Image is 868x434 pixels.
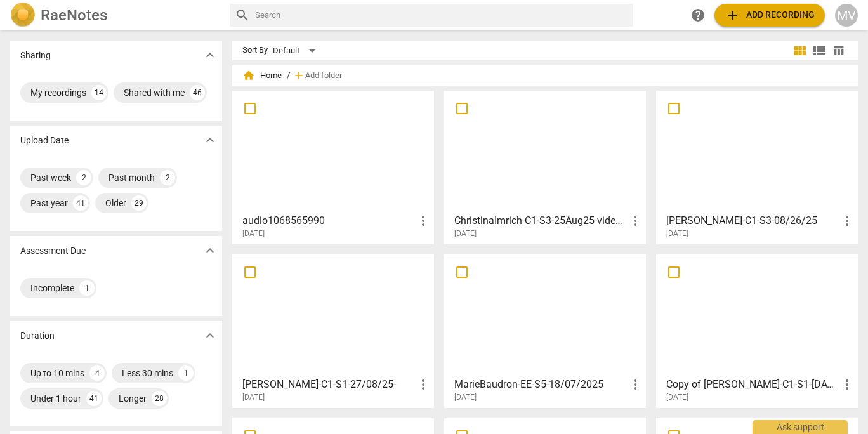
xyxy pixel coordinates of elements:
span: expand_more [202,133,218,148]
span: help [690,8,706,23]
button: Upload [714,4,825,27]
div: 1 [79,280,95,296]
p: Sharing [20,49,51,62]
div: Sort By [242,46,268,55]
h3: audio1068565990 [242,213,416,228]
span: view_list [812,43,827,58]
span: [DATE] [242,228,265,239]
h3: MarieBaudron-EE-S5-18/07/2025 [454,377,628,392]
div: Older [105,197,126,209]
div: 4 [89,365,105,381]
span: [DATE] [454,228,477,239]
img: Logo [10,3,36,28]
button: Show more [201,46,220,65]
a: [PERSON_NAME]-C1-S3-08/26/25[DATE] [661,95,853,239]
div: Ask support [753,420,848,434]
div: Up to 10 mins [30,367,84,379]
span: more_vert [416,377,431,392]
div: Past month [109,171,155,184]
span: Home [242,69,282,82]
div: Past week [30,171,71,184]
span: expand_more [202,328,218,343]
div: 2 [160,170,175,185]
button: Tile view [791,41,810,60]
div: Past year [30,197,68,209]
input: Search [255,5,628,25]
a: ChristinaImrich-C1-S3-25Aug25-video.mp4[DATE] [449,95,641,239]
h2: RaeNotes [41,6,107,24]
span: add [293,69,305,82]
span: table_chart [832,44,845,56]
div: My recordings [30,86,86,99]
span: [DATE] [666,392,688,403]
span: search [235,8,250,23]
span: Add folder [305,71,342,81]
button: Table view [829,41,848,60]
span: add [725,8,740,23]
div: 41 [86,391,102,406]
div: Incomplete [30,282,74,294]
span: [DATE] [666,228,688,239]
h3: ChristinaImrich-C1-S3-25Aug25-video.mp4 [454,213,628,228]
span: [DATE] [454,392,477,403]
p: Duration [20,329,55,343]
div: 2 [76,170,91,185]
div: 1 [178,365,194,381]
div: Shared with me [124,86,185,99]
span: expand_more [202,243,218,258]
button: List view [810,41,829,60]
span: expand_more [202,48,218,63]
div: 28 [152,391,167,406]
h3: Vanessa Rule-C1-S3-08/26/25 [666,213,839,228]
h3: Copy of Anna Storbacka-Eriksson-C1-S1-22May2025 [666,377,839,392]
a: audio1068565990[DATE] [237,95,430,239]
h3: Amy Melson-C1-S1-27/08/25- [242,377,416,392]
span: more_vert [416,213,431,228]
p: Upload Date [20,134,69,147]
a: LogoRaeNotes [10,3,220,28]
div: 14 [91,85,107,100]
div: 29 [131,195,147,211]
span: home [242,69,255,82]
span: / [287,71,290,81]
p: Assessment Due [20,244,86,258]
button: Show more [201,326,220,345]
button: Show more [201,241,220,260]
div: 41 [73,195,88,211]
div: 46 [190,85,205,100]
a: [PERSON_NAME]-C1-S1-27/08/25-[DATE] [237,259,430,402]
span: Add recording [725,8,815,23]
a: MarieBaudron-EE-S5-18/07/2025[DATE] [449,259,641,402]
a: Copy of [PERSON_NAME]-C1-S1-[DATE][DATE] [661,259,853,402]
span: more_vert [839,377,855,392]
span: more_vert [628,377,643,392]
span: more_vert [628,213,643,228]
a: Help [687,4,709,27]
div: Under 1 hour [30,392,81,405]
div: Default [273,41,320,61]
div: Less 30 mins [122,367,173,379]
span: view_module [792,43,808,58]
button: Show more [201,131,220,150]
button: MV [835,4,858,27]
span: more_vert [839,213,855,228]
div: Longer [119,392,147,405]
span: [DATE] [242,392,265,403]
